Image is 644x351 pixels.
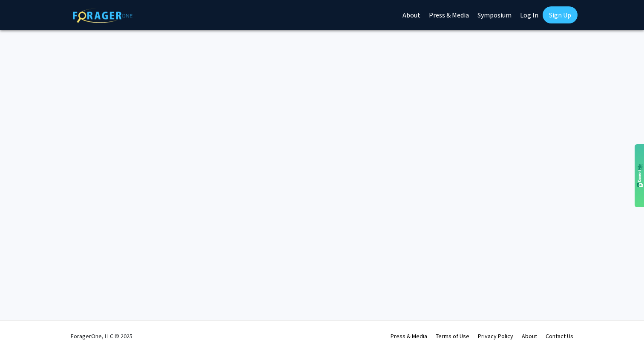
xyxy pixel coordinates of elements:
a: Contact Us [546,332,573,340]
a: Privacy Policy [478,332,513,340]
a: Press & Media [391,332,427,340]
a: Terms of Use [436,332,469,340]
div: ForagerOne, LLC © 2025 [71,321,132,351]
img: ForagerOne Logo [73,8,132,23]
img: gdzwAHDJa65OwAAAABJRU5ErkJggg== [637,164,643,187]
a: About [522,332,537,340]
a: Sign Up [543,6,578,23]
